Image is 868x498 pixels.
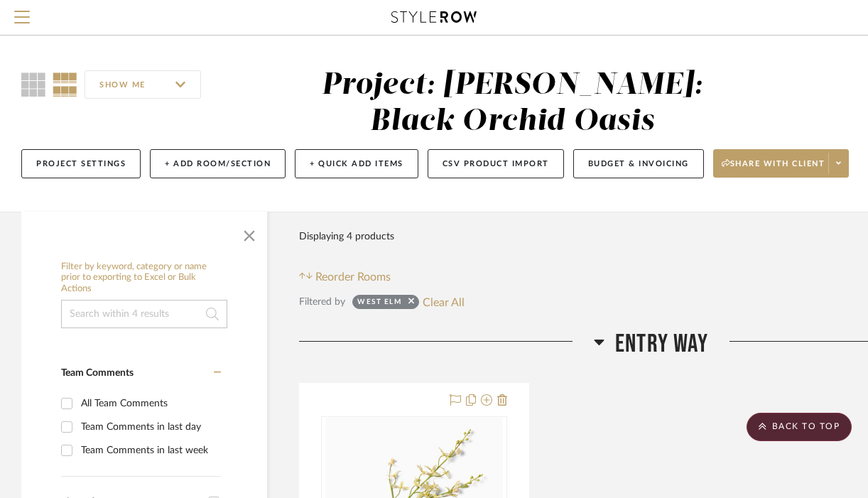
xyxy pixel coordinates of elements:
[21,149,141,178] button: Project Settings
[722,158,825,180] span: Share with client
[235,219,264,247] button: Close
[295,149,418,178] button: + Quick Add Items
[615,329,708,359] span: Entry Way
[428,149,564,178] button: CSV Product Import
[713,149,850,178] button: Share with client
[81,392,217,415] div: All Team Comments
[61,300,227,328] input: Search within 4 results
[61,261,227,295] h6: Filter by keyword, category or name prior to exporting to Excel or Bulk Actions
[573,149,704,178] button: Budget & Invoicing
[299,222,394,251] div: Displaying 4 products
[299,269,391,286] button: Reorder Rooms
[315,269,391,286] span: Reorder Rooms
[299,294,345,310] div: Filtered by
[61,368,134,378] span: Team Comments
[150,149,286,178] button: + Add Room/Section
[322,70,703,136] div: Project: [PERSON_NAME]: Black Orchid Oasis
[81,416,217,438] div: Team Comments in last day
[423,293,465,311] button: Clear All
[357,297,401,311] div: West Elm
[81,439,217,462] div: Team Comments in last week
[747,413,852,441] scroll-to-top-button: BACK TO TOP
